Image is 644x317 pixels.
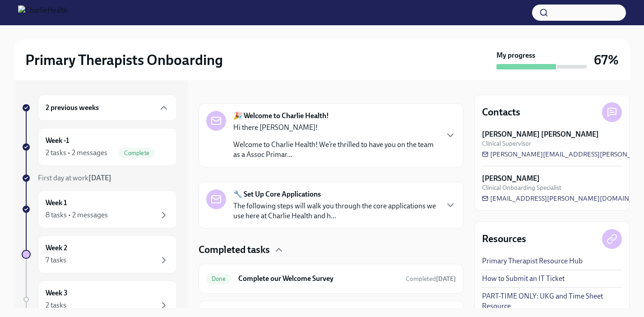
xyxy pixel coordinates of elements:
div: 8 tasks • 2 messages [46,210,108,220]
span: Clinical Onboarding Specialist [482,184,561,192]
img: CharlieHealth [18,5,68,20]
a: How to Submit an IT Ticket [482,274,565,284]
span: Clinical Supervisor [482,139,531,148]
a: Week -12 tasks • 2 messagesComplete [22,128,177,166]
h6: Week -1 [46,136,69,146]
span: Complete [119,150,155,156]
a: Week 27 tasks [22,235,177,273]
div: Completed tasks [199,243,463,257]
strong: [PERSON_NAME] [PERSON_NAME] [482,129,599,139]
p: Welcome to Charlie Health! We’re thrilled to have you on the team as a Assoc Primar... [233,140,438,160]
h4: Resources [482,232,526,246]
h3: 67% [594,52,619,68]
strong: [DATE] [436,275,456,283]
a: Primary Therapist Resource Hub [482,256,583,266]
span: Done [206,276,231,282]
span: First day at work [38,174,111,182]
h6: Week 3 [46,288,68,298]
a: DoneComplete our Welcome SurveyCompleted[DATE] [206,271,456,286]
p: The following steps will walk you through the core applications we use here at Charlie Health and... [233,201,438,221]
strong: My progress [496,51,535,60]
a: Week 18 tasks • 2 messages [22,190,177,228]
strong: [DATE] [88,174,111,182]
h2: Primary Therapists Onboarding [25,51,223,69]
h6: 2 previous weeks [46,103,99,113]
strong: 🔧 Set Up Core Applications [233,189,321,199]
strong: 🎉 Welcome to Charlie Health! [233,111,329,121]
div: 2 tasks [46,300,66,310]
h6: Week 1 [46,198,67,208]
strong: [PERSON_NAME] [482,174,540,184]
span: Completed [406,275,456,283]
p: Hi there [PERSON_NAME]! [233,123,438,133]
h6: Complete our Welcome Survey [238,274,398,284]
a: PART-TIME ONLY: UKG and Time Sheet Resource [482,291,622,311]
div: 7 tasks [46,255,66,265]
a: First day at work[DATE] [22,173,177,183]
h4: Completed tasks [199,243,270,257]
h6: Week 2 [46,243,67,253]
div: 2 tasks • 2 messages [46,148,107,158]
span: August 12th, 2025 15:57 [406,275,456,283]
div: 2 previous weeks [38,95,177,121]
h4: Contacts [482,106,520,119]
